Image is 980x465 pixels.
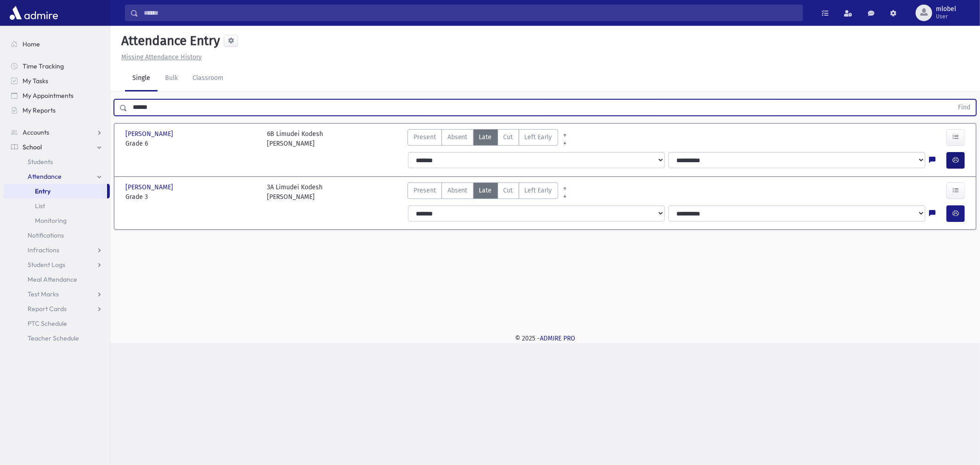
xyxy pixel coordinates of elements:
span: Absent [448,186,468,195]
h5: Attendance Entry [118,33,220,49]
a: Classroom [185,66,231,91]
a: Report Cards [4,301,110,316]
span: My Appointments [23,91,74,100]
span: My Reports [23,106,56,114]
div: AttTypes [408,129,558,148]
span: List [35,202,45,210]
span: User [936,13,956,20]
span: Teacher Schedule [28,334,79,342]
span: Absent [448,132,468,142]
a: Bulk [158,66,185,91]
span: PTC Schedule [28,319,67,328]
button: Find [952,100,976,115]
span: Time Tracking [23,62,64,70]
span: My Tasks [23,77,48,85]
a: Students [4,154,110,169]
span: Left Early [525,186,552,195]
div: 6B Limudei Kodesh [PERSON_NAME] [267,129,323,148]
a: Attendance [4,169,110,184]
span: Entry [35,187,51,195]
a: Meal Attendance [4,272,110,287]
span: Report Cards [28,305,67,313]
a: My Reports [4,103,110,118]
u: Missing Attendance History [121,53,202,61]
a: My Tasks [4,74,110,88]
span: Accounts [23,128,49,136]
span: Left Early [525,132,552,142]
img: AdmirePro [7,4,60,22]
a: Entry [4,184,107,198]
span: Cut [504,132,513,142]
span: Grade 6 [125,139,258,148]
a: Teacher Schedule [4,331,110,346]
span: Students [28,158,53,166]
span: Grade 3 [125,192,258,202]
span: Monitoring [35,216,67,225]
div: 3A Limudei Kodesh [PERSON_NAME] [267,182,323,202]
a: Time Tracking [4,59,110,74]
a: PTC Schedule [4,316,110,331]
a: List [4,198,110,213]
a: Notifications [4,228,110,243]
span: Test Marks [28,290,59,298]
span: Present [414,186,436,195]
div: © 2025 - [125,334,965,343]
a: Single [125,66,158,91]
a: ADMIRE PRO [540,335,575,342]
a: Accounts [4,125,110,140]
span: Late [479,186,492,195]
span: Attendance [28,172,62,181]
span: School [23,143,42,151]
a: Test Marks [4,287,110,301]
span: Cut [504,186,513,195]
input: Search [138,5,803,21]
a: Missing Attendance History [118,53,202,61]
a: Home [4,37,110,51]
span: Infractions [28,246,59,254]
span: Student Logs [28,261,65,269]
a: Infractions [4,243,110,257]
div: AttTypes [408,182,558,202]
span: mlobel [936,6,956,13]
span: Home [23,40,40,48]
a: School [4,140,110,154]
span: Meal Attendance [28,275,77,284]
span: Notifications [28,231,64,239]
a: Monitoring [4,213,110,228]
span: Late [479,132,492,142]
span: Present [414,132,436,142]
span: [PERSON_NAME] [125,129,175,139]
a: My Appointments [4,88,110,103]
a: Student Logs [4,257,110,272]
span: [PERSON_NAME] [125,182,175,192]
